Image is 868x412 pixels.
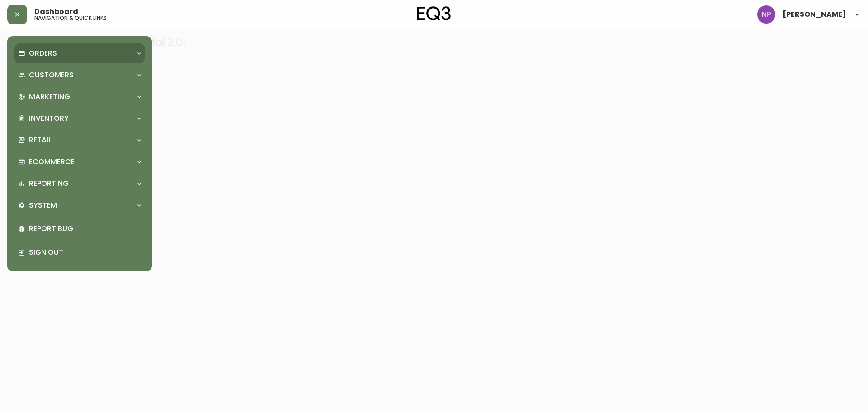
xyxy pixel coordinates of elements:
[34,8,78,15] span: Dashboard
[417,6,451,21] img: logo
[29,135,52,145] p: Retail
[14,109,145,128] div: Inventory
[29,70,74,80] p: Customers
[29,48,57,58] p: Orders
[14,130,145,150] div: Retail
[29,200,57,210] p: System
[757,5,775,24] img: 50f1e64a3f95c89b5c5247455825f96f
[29,247,141,257] p: Sign Out
[29,114,69,123] p: Inventory
[14,241,145,264] div: Sign Out
[783,11,846,18] span: [PERSON_NAME]
[29,92,70,102] p: Marketing
[14,195,145,215] div: System
[14,43,145,63] div: Orders
[29,179,69,189] p: Reporting
[14,65,145,85] div: Customers
[29,224,141,234] p: Report Bug
[14,174,145,194] div: Reporting
[14,87,145,107] div: Marketing
[34,15,107,21] h5: navigation & quick links
[14,152,145,172] div: Ecommerce
[14,217,145,241] div: Report Bug
[29,157,75,167] p: Ecommerce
